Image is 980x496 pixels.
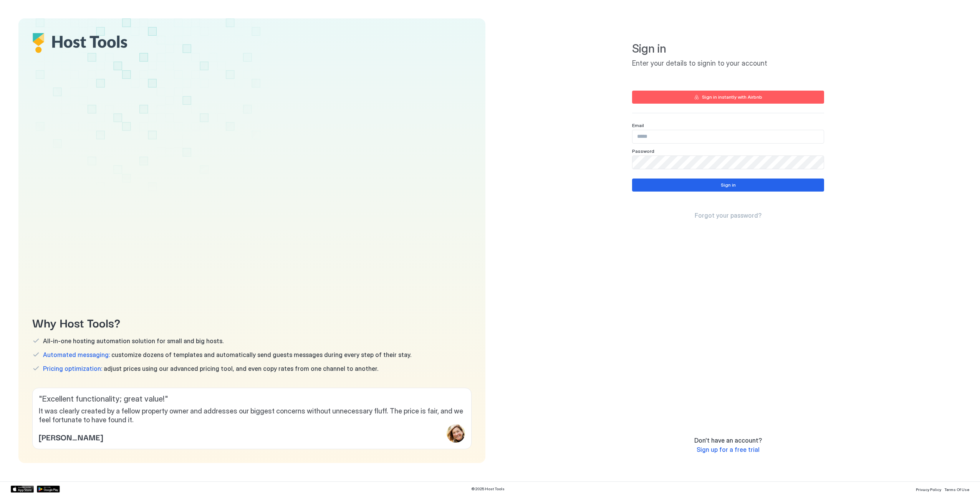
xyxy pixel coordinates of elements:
span: Sign in [632,41,824,56]
a: App Store [11,486,34,493]
span: adjust prices using our advanced pricing tool, and even copy rates from one channel to another. [43,365,378,372]
a: Privacy Policy [916,485,941,493]
span: Pricing optimization: [43,365,102,372]
a: Forgot your password? [695,212,761,220]
span: Automated messaging: [43,351,110,359]
div: Sign in instantly with Airbnb [702,94,762,101]
span: Terms Of Use [944,487,969,492]
span: All-in-one hosting automation solution for small and big hosts. [43,337,223,345]
a: Google Play Store [37,486,60,493]
a: Terms Of Use [944,485,969,493]
div: profile [447,424,465,443]
span: customize dozens of templates and automatically send guests messages during every step of their s... [43,351,411,359]
button: Sign in instantly with Airbnb [632,91,824,104]
span: Don't have an account? [694,436,762,444]
button: Sign in [632,179,824,192]
span: Password [632,148,654,154]
input: Input Field [632,130,824,143]
span: Email [632,122,644,128]
span: © 2025 Host Tools [471,486,505,491]
div: Sign in [721,182,736,188]
input: Input Field [632,156,824,169]
span: " Excellent functionality; great value! " [39,394,465,404]
span: Enter your details to signin to your account [632,59,824,68]
span: It was clearly created by a fellow property owner and addresses our biggest concerns without unne... [39,407,465,424]
span: Privacy Policy [916,487,941,492]
span: Why Host Tools? [32,314,472,331]
a: Sign up for a free trial [697,446,760,454]
span: [PERSON_NAME] [39,431,103,443]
